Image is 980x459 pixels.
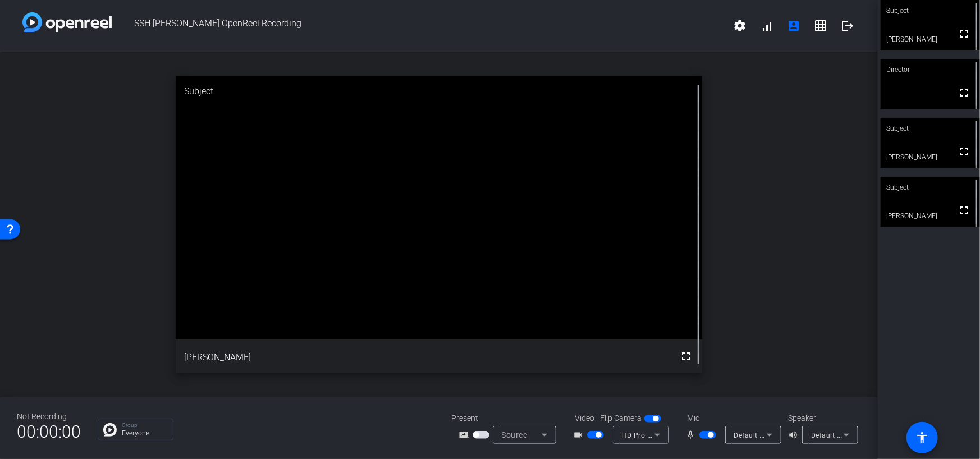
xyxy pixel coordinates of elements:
mat-icon: logout [841,19,854,33]
span: Flip Camera [600,412,642,424]
img: white-gradient.svg [22,12,112,32]
span: SSH [PERSON_NAME] OpenReel Recording [112,12,726,39]
mat-icon: fullscreen [679,350,693,363]
mat-icon: fullscreen [957,86,970,99]
p: Everyone [122,430,167,437]
span: Default - Microphone (Yeti Stereo Microphone) (046d:0ab7) [734,430,928,439]
p: Group [122,423,167,428]
div: Subject [881,177,980,198]
mat-icon: screen_share_outline [459,428,473,442]
mat-icon: settings [733,19,747,33]
mat-icon: volume_up [788,428,802,442]
div: Present [451,412,564,424]
mat-icon: account_box [787,19,800,33]
button: signal_cellular_alt [753,12,780,39]
div: Subject [881,118,980,139]
div: Mic [676,412,788,424]
div: Director [881,59,980,80]
div: Speaker [788,412,855,424]
mat-icon: videocam_outline [574,428,587,442]
img: Chat Icon [103,423,117,437]
div: Not Recording [17,411,81,423]
mat-icon: fullscreen [957,204,970,217]
div: Subject [176,76,702,107]
span: Source [502,430,528,439]
span: HD Pro Webcam C920 (046d:0892) [622,430,738,439]
mat-icon: accessibility [915,431,929,444]
span: Video [575,412,594,424]
mat-icon: fullscreen [957,27,970,40]
mat-icon: fullscreen [957,145,970,158]
mat-icon: grid_on [814,19,827,33]
mat-icon: mic_none [686,428,699,442]
span: 00:00:00 [17,418,81,446]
